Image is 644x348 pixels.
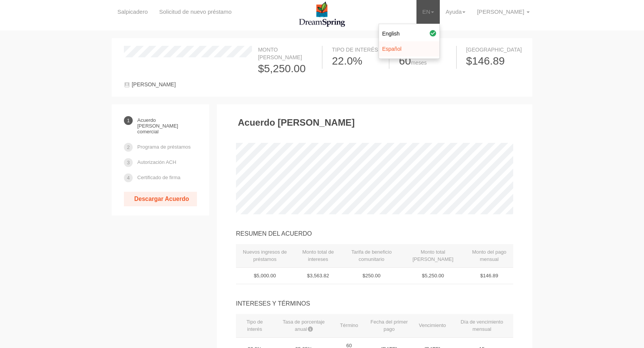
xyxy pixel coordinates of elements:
[124,192,197,206] a: Descargar Acuerdo
[401,267,465,284] td: $5,250.00
[236,299,513,308] div: INTERESES Y TÉRMINOS
[137,140,190,154] a: Programa de préstamos
[446,8,462,15] font: Ayuda
[411,60,426,66] span: meses
[414,314,450,337] th: Vencimiento
[258,61,319,76] div: $5,250.00
[332,46,386,53] div: Tipo de interés
[401,244,465,267] th: Monto total [PERSON_NAME]
[399,55,426,67] font: 60
[477,8,524,15] span: [PERSON_NAME]
[466,53,520,69] div: $146.89
[465,244,513,267] th: Monto del pago mensual
[283,319,325,332] font: Tasa de porcentaje anual
[342,267,400,284] td: $250.00
[236,230,513,238] div: RESUMEN DEL ACUERDO
[422,8,430,15] font: EN
[137,113,197,138] a: Acuerdo [PERSON_NAME] comercial
[342,244,400,267] th: Tarifa de beneficio comunitario
[294,267,342,284] td: $3,563.82
[465,267,513,284] td: $146.89
[450,314,513,337] th: Día de vencimiento mensual
[332,53,386,69] div: 22.0%
[236,314,273,337] th: Tipo de interés
[238,118,355,128] h3: Acuerdo [PERSON_NAME]
[124,82,130,88] img: user-1c9fd2761cee6e1c551a576fc8a3eb88bdec9f05d7f3aff15e6bd6b6821838cb.svg
[382,31,400,37] font: English
[466,46,520,53] div: [GEOGRAPHIC_DATA]
[364,314,414,337] th: Fecha del primer pago
[258,46,319,61] div: Monto [PERSON_NAME]
[137,171,181,184] a: Certificado de firma
[382,45,436,53] a: Español
[334,314,364,337] th: Término
[137,155,176,169] a: Autorización ACH
[132,81,176,87] span: [PERSON_NAME]
[236,267,294,284] td: $5,000.00
[294,244,342,267] th: Monto total de intereses
[236,244,294,267] th: Nuevos ingresos de préstamos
